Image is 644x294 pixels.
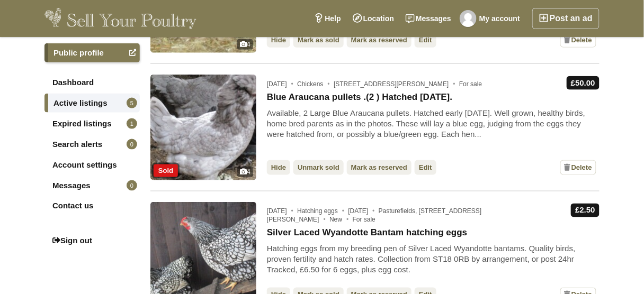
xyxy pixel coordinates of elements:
a: Account settings [44,155,140,174]
a: Search alerts0 [44,135,140,154]
a: Hide [267,160,290,175]
span: [DATE] [267,80,296,88]
div: Hatching eggs from my breeding pen of Silver Laced Wyandotte bantams. Quality birds, proven ferti... [267,244,600,275]
a: Mark as sold [293,33,344,48]
img: Carol Connor [460,10,477,27]
span: Hatching eggs [297,208,346,215]
a: Messages0 [44,176,140,195]
a: Hide [267,33,290,48]
a: Help [308,8,346,29]
a: Contact us [44,197,140,216]
a: Unmark sold [293,160,344,175]
span: New [329,216,351,224]
span: 0 [127,180,137,191]
span: 0 [127,139,137,150]
a: Expired listings1 [44,114,140,133]
a: Public profile [44,43,140,62]
div: £50.00 [567,76,600,90]
a: Mark as reserved [347,33,412,48]
span: [DATE] [267,208,296,215]
span: Pasturefields, [STREET_ADDRESS][PERSON_NAME] [267,208,482,224]
a: Mark as reserved [347,160,412,175]
a: Messages [400,8,457,29]
img: Sell Your Poultry [44,8,196,29]
a: Edit [415,33,436,48]
span: For sale [459,80,482,88]
a: Active listings5 [44,94,140,113]
span: [DATE] [348,208,377,215]
div: £2.50 [571,204,600,217]
a: Sign out [44,232,140,251]
a: My account [457,8,526,29]
span: [STREET_ADDRESS][PERSON_NAME] [334,80,458,88]
a: Post an ad [532,8,600,29]
a: Dashboard [44,73,140,92]
a: Sold 4 [150,75,256,180]
span: Chickens [297,80,332,88]
span: For sale [353,216,375,224]
a: Edit [415,160,436,175]
div: Sold [154,164,178,177]
div: 4 [237,167,253,177]
a: Blue Araucana pullets .(2 ) Hatched [DATE]. [267,92,452,103]
a: Silver Laced Wyandotte Bantam hatching eggs [267,228,468,238]
a: Location [347,8,400,29]
img: Blue Araucana pullets .(2 ) Hatched May 2025. [150,75,256,180]
a: Delete [560,160,596,175]
div: Available, 2 Large Blue Araucana pullets. Hatched early [DATE]. Well grown, healthy birds, home b... [267,108,600,140]
a: Delete [560,33,596,48]
div: 4 [237,39,253,50]
span: 5 [127,98,137,108]
span: 1 [127,118,137,129]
